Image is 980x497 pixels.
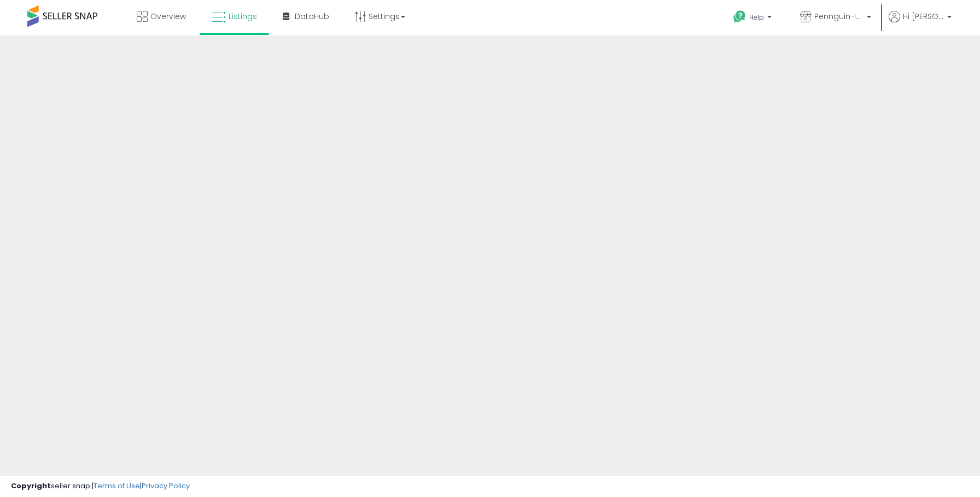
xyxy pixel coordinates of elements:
span: Listings [229,11,257,22]
a: Help [725,2,783,35]
div: seller snap | | [11,481,190,492]
span: Help [749,13,764,22]
i: Get Help [733,10,746,23]
span: Pennguin-IT-KCC [814,11,864,22]
span: Overview [150,11,186,22]
a: Terms of Use [94,481,140,491]
a: Privacy Policy [142,481,190,491]
span: DataHub [295,11,329,22]
strong: Copyright [11,481,51,491]
a: Hi [PERSON_NAME] [889,11,952,35]
span: Hi [PERSON_NAME] [903,11,944,22]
